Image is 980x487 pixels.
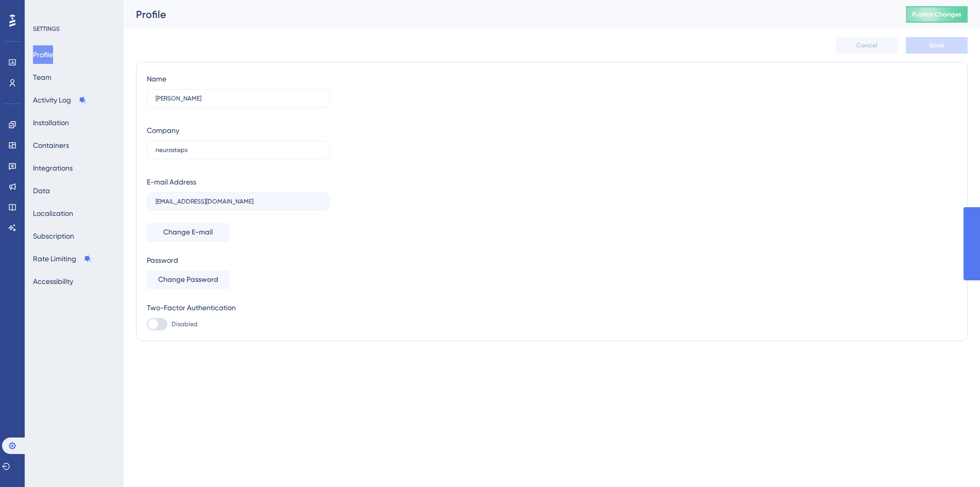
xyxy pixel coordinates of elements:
div: Password [147,254,330,266]
iframe: UserGuiding AI Assistant Launcher [937,446,968,477]
span: Publish Changes [912,10,961,19]
div: Two-Factor Authentication [147,301,330,314]
input: Company Name [156,146,321,154]
div: E-mail Address [147,176,196,188]
button: Change E-mail [147,223,229,242]
span: Save [930,41,944,49]
button: Change Password [147,271,229,289]
input: E-mail Address [156,198,321,205]
input: Name Surname [156,95,321,102]
button: Data [33,181,50,200]
div: Company [147,124,179,137]
div: Profile [136,7,880,22]
button: Publish Changes [906,6,968,23]
button: Cancel [836,37,898,54]
span: Disabled [171,320,198,328]
span: Change E-mail [163,226,213,239]
button: Profile [33,45,53,64]
button: Activity Log [33,91,87,109]
button: Integrations [33,159,73,177]
button: Rate Limiting [33,249,92,268]
button: Team [33,68,51,87]
div: Name [147,73,166,85]
button: Containers [33,136,69,155]
button: Localization [33,204,73,223]
button: Subscription [33,227,74,245]
button: Installation [33,113,69,132]
span: Cancel [856,41,878,49]
button: Accessibility [33,272,73,291]
div: SETTINGS [33,25,116,33]
span: Change Password [158,274,218,286]
button: Save [906,37,968,54]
